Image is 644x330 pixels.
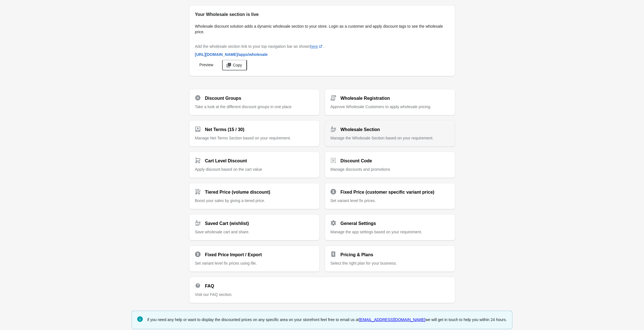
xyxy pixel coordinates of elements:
span: Copy [233,63,242,67]
h2: Saved Cart (wishlist) [205,220,249,227]
button: Copy [222,60,247,70]
span: Boost your sales by giving a tiered price. [195,198,265,203]
span: Preview [199,63,213,67]
span: Apply discount based on the cart value [195,167,262,172]
span: Set variant level fix prices. [331,198,376,203]
h2: Fixed Price Import / Export [205,251,262,258]
h2: Wholesale Section [341,126,380,133]
a: [URL][DOMAIN_NAME]/apps/wholesale [193,49,270,60]
h2: Discount Code [341,158,372,164]
span: Approve Wholesale Customers to apply wholesale pricing. [331,105,431,109]
a: FAQ Visit our FAQ section. [189,277,455,303]
span: Manage Net Terms Section based on your requirement. [195,136,291,140]
h2: General Settings [341,220,376,227]
span: Wholesale discount solution adds a dynamic wholesale section to your store. Login as a customer a... [195,24,443,34]
span: Set variant level fix prices using file. [195,261,257,265]
a: [EMAIL_ADDRESS][DOMAIN_NAME] [359,317,425,322]
h2: Tiered Price (volume discount) [205,189,270,196]
span: Manage the app settings based on your requirement. [331,230,422,234]
h2: Fixed Price (customer specific variant price) [341,189,434,196]
span: Add the wholesale section link to your top navigation bar as shown . [195,44,325,49]
h2: Your Wholesale section is live [195,11,449,18]
span: Visit our FAQ section. [195,292,232,297]
h2: Discount Groups [205,95,241,102]
span: Take a look at the different discount groups in one place [195,105,292,109]
h2: Net Terms (15 / 30) [205,126,244,133]
span: [URL][DOMAIN_NAME] /apps/wholesale [195,52,268,57]
span: Manage discounts and promotions [331,167,390,172]
span: Manage the Wholesale Section based on your requirement. [331,136,434,140]
a: Preview [195,60,218,70]
div: if you need any help or want to display the discounted prices on any specific area on your storef... [147,316,507,324]
a: here(opens a new window) [310,44,324,49]
h2: Pricing & Plans [341,251,373,258]
span: Save wholesale cart and share. [195,230,249,234]
h2: FAQ [205,283,214,289]
h2: Wholesale Registration [341,95,390,102]
span: Select the right plan for your business. [331,261,397,265]
h2: Cart Level Discount [205,158,247,164]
